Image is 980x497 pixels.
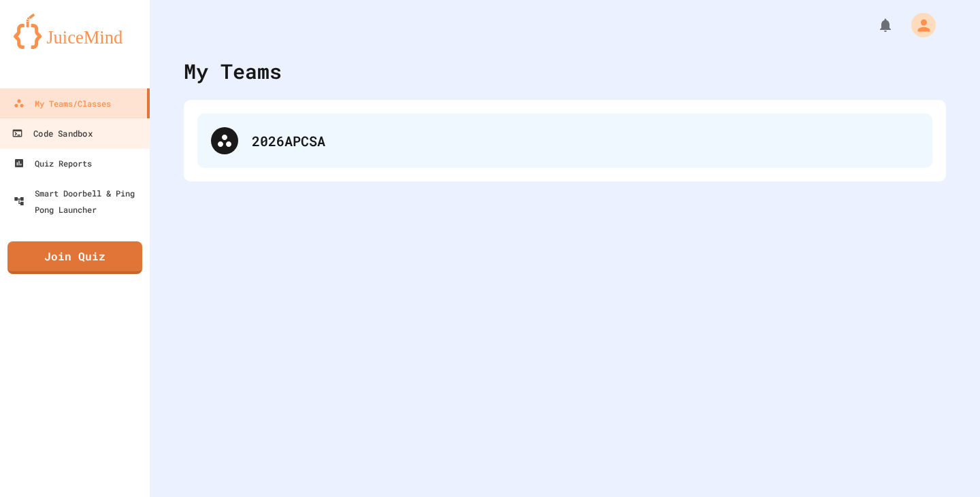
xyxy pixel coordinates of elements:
div: Quiz Reports [14,155,92,171]
a: Join Quiz [7,241,142,274]
div: My Notifications [852,14,897,37]
div: Code Sandbox [12,125,92,142]
div: My Teams [184,56,282,86]
img: logo-orange.svg [14,14,136,49]
div: My Teams/Classes [14,95,111,112]
div: 2026APCSA [197,114,932,168]
div: 2026APCSA [252,131,919,151]
div: Smart Doorbell & Ping Pong Launcher [14,185,144,218]
div: My Account [897,10,939,41]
